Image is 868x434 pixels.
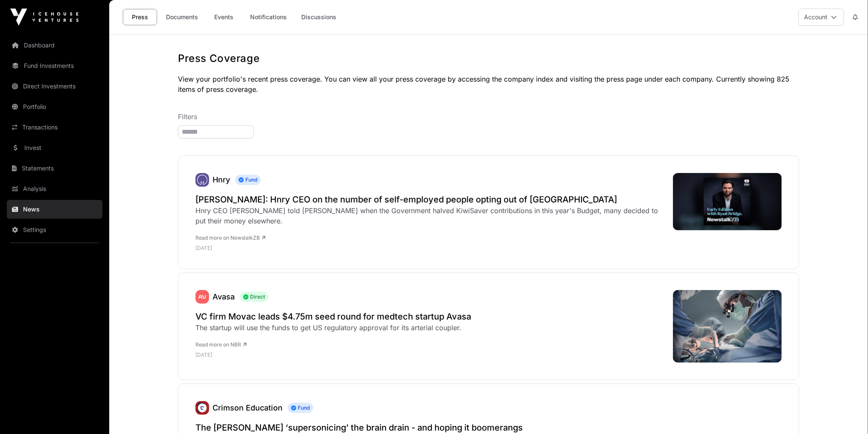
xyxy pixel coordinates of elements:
a: Crimson Education [195,401,209,415]
a: Analysis [7,179,102,198]
a: Hnry [195,173,209,187]
a: News [7,200,102,219]
iframe: Chat Widget [825,393,868,434]
a: Documents [160,9,204,25]
a: Fund Investments [7,56,102,75]
img: image.jpg [673,173,782,230]
a: Portfolio [7,97,102,116]
a: Notifications [245,9,292,25]
a: [PERSON_NAME]: Hnry CEO on the number of self-employed people opting out of [GEOGRAPHIC_DATA] [195,194,664,205]
div: The startup will use the funds to get US regulatory approval for its arterial coupler. [195,323,471,333]
div: Hnry CEO [PERSON_NAME] told [PERSON_NAME] when the Government halved KiwiSaver contributions in t... [195,205,664,226]
img: Hnry.svg [195,173,209,187]
span: Fund [235,175,261,185]
a: Press [123,9,157,25]
h1: Press Coverage [178,52,799,65]
a: Events [207,9,241,25]
a: Avasa [213,292,235,301]
a: VC firm Movac leads $4.75m seed round for medtech startup Avasa [195,311,471,323]
img: SVGs_Avana.svg [195,290,209,304]
img: Icehouse Ventures Logo [10,9,79,26]
p: View your portfolio's recent press coverage. You can view all your press coverage by accessing th... [178,74,799,94]
a: Direct Investments [7,77,102,96]
p: [DATE] [195,245,664,252]
a: Discussions [296,9,342,25]
a: Transactions [7,118,102,137]
a: Settings [7,220,102,239]
a: Dashboard [7,36,102,55]
p: [DATE] [195,352,471,358]
a: Hnry [213,175,230,184]
a: Invest [7,138,102,157]
span: Fund [288,403,313,413]
button: Account [798,9,844,26]
p: Filters [178,111,799,122]
a: The [PERSON_NAME] ‘supersonicing’ the brain drain - and hoping it boomerangs [195,422,782,434]
a: Read more on NBR [195,341,247,348]
span: Direct [240,292,268,302]
a: Avasa [195,290,209,304]
a: Read more on NewstalkZB [195,235,265,241]
img: surgery_hospital_shutterstock_2479393329_8909.jpeg [673,290,782,363]
a: Crimson Education [213,403,283,412]
a: Statements [7,159,102,178]
img: unnamed.jpg [195,401,209,415]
